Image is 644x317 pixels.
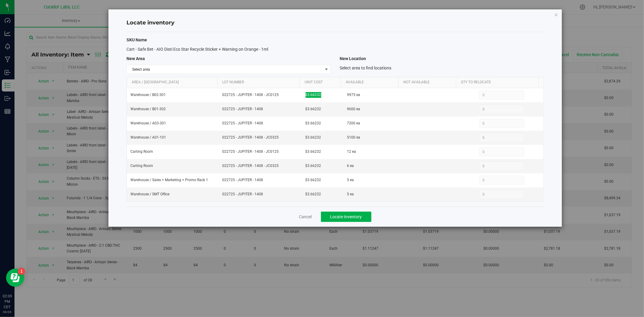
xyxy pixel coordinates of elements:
span: $3.66232 [306,163,321,169]
a: Available [346,80,396,85]
span: SKU Name [127,37,147,42]
span: 022725 - JUPITER - 1408 - JC0325 [222,163,298,169]
span: Warehouse / B02-301 [130,92,166,98]
span: 9975 ea [347,92,360,98]
h4: Locate inventory [127,19,544,27]
span: Select area [127,65,323,74]
span: Warehouse / A01-101 [130,135,166,140]
iframe: Resource center [6,269,24,287]
span: $3.66232 [306,149,321,155]
span: 022725 - JUPITER - 1408 [222,120,298,126]
span: Locate Inventory [330,214,362,219]
span: 022725 - JUPITER - 1408 [222,191,298,197]
span: Select area to find locations [340,66,391,70]
span: $3.66232 [306,106,321,112]
span: Carting Room [130,149,153,155]
span: Warehouse / Sales + Marketing + Promo Rack 1 [130,177,208,183]
span: 12 ea [347,149,356,155]
span: 5100 ea [347,135,360,140]
span: Warehouse / SMT Office [130,191,169,197]
span: New Area [127,56,145,61]
span: $3.66232 [306,177,321,183]
span: Carting Room [130,163,153,169]
span: 022725 - JUPITER - 1408 - JC0125 [222,149,298,155]
a: Cancel [299,214,312,220]
span: New Location [340,56,366,61]
span: $3.66232 [306,120,321,126]
span: 6 ea [347,163,354,169]
span: Warehouse / B01-302 [130,106,166,112]
span: $3.66232 [306,135,321,140]
span: Cart - Safe Bet - AIO Disti Eco Star Recycle Sticker + Warning on Orange - 1ml [127,47,268,52]
span: 022725 - JUPITER - 1408 - JC0325 [222,135,298,140]
a: Not Available [403,80,454,85]
span: 022725 - JUPITER - 1408 - JC0125 [222,92,298,98]
iframe: Resource center unread badge [18,268,25,275]
span: 022725 - JUPITER - 1408 [222,106,298,112]
span: select [323,65,330,74]
span: 5 ea [347,191,354,197]
a: Lot Number [222,80,297,85]
a: Qty to Relocate [461,80,536,85]
span: 9600 ea [347,106,360,112]
span: 022725 - JUPITER - 1408 [222,177,298,183]
a: Area / [GEOGRAPHIC_DATA] [132,80,215,85]
span: $3.66232 [306,191,321,197]
span: 7200 ea [347,120,360,126]
span: Warehouse / A03-301 [130,120,166,126]
span: $3.66232 [306,92,321,98]
button: Locate Inventory [321,212,371,222]
a: Unit Cost [305,80,339,85]
span: 5 ea [347,177,354,183]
